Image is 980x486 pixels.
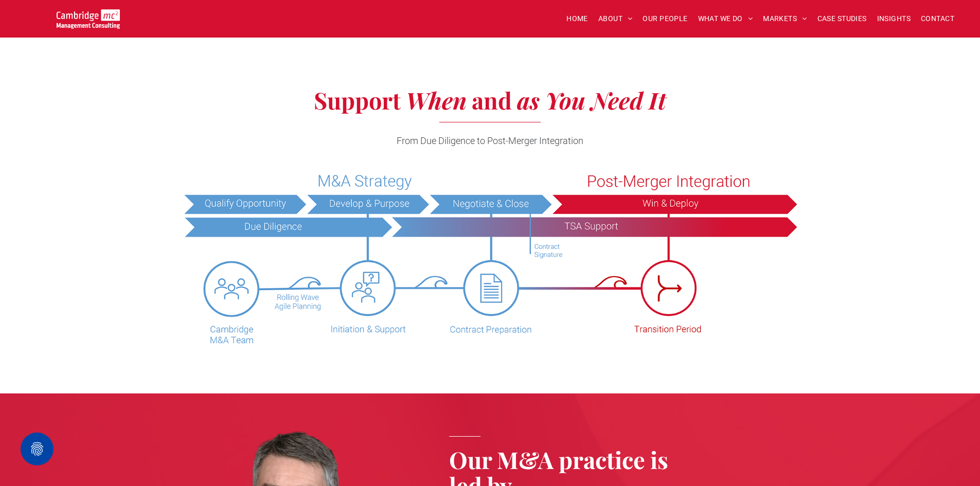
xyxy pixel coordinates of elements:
[314,84,401,115] span: Support
[758,11,812,27] a: MARKETS
[472,84,512,115] span: and
[693,11,758,27] a: WHAT WE DO
[593,11,638,27] a: ABOUT
[916,11,959,27] a: CONTACT
[57,11,120,22] a: Your Business Transformed | Cambridge Management Consulting
[182,167,799,350] img: An infographic showing our process for divestitures in two stages: M&A Strategy and Post-Merger I...
[561,11,593,27] a: HOME
[517,84,666,115] span: as You Need It
[637,11,692,27] a: OUR PEOPLE
[397,135,583,146] span: From Due Diligence to Post-Merger Integration
[812,11,872,27] a: CASE STUDIES
[872,11,916,27] a: INSIGHTS
[406,84,467,115] span: When
[57,9,120,29] img: Go to Homepage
